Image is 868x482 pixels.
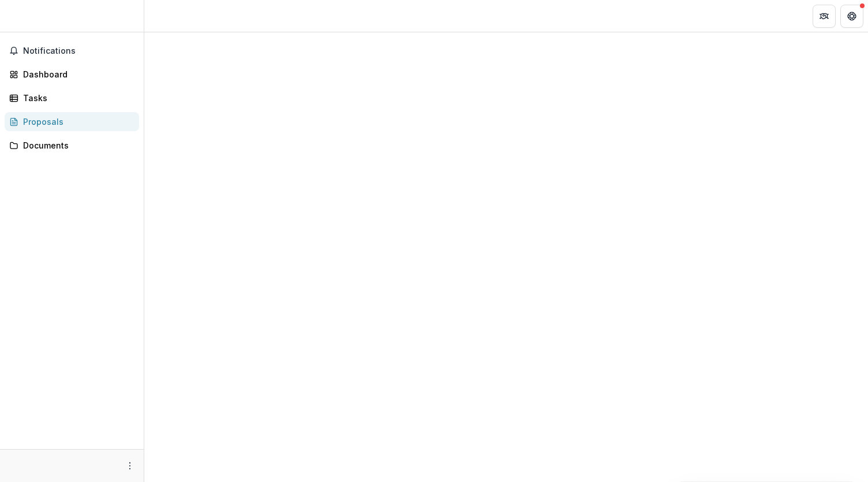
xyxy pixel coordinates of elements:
[123,459,137,473] button: More
[5,42,139,60] button: Notifications
[5,88,139,107] a: Tasks
[5,112,139,131] a: Proposals
[5,65,139,84] a: Dashboard
[23,139,130,151] div: Documents
[813,5,836,28] button: Partners
[23,116,130,128] div: Proposals
[840,5,863,28] button: Get Help
[23,46,134,56] span: Notifications
[5,136,139,155] a: Documents
[23,68,130,80] div: Dashboard
[23,92,130,104] div: Tasks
